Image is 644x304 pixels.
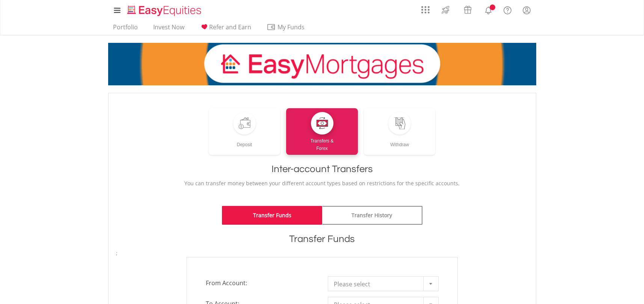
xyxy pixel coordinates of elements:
a: Invest Now [150,23,187,35]
span: My Funds [267,22,316,32]
img: grid-menu-icon.svg [421,6,430,14]
a: FAQ's and Support [498,2,517,17]
a: My Profile [517,2,536,18]
a: Transfer Funds [222,206,322,225]
div: Deposit [209,135,281,148]
img: vouchers-v2.svg [462,4,474,16]
a: Withdraw [364,108,436,155]
a: Portfolio [110,23,141,35]
img: thrive-v2.svg [439,4,452,16]
a: Deposit [209,108,281,155]
a: Notifications [479,2,498,17]
a: Vouchers [457,2,479,16]
div: Transfers & Forex [286,135,358,152]
a: Transfers &Forex [286,108,358,155]
a: AppsGrid [416,2,434,14]
h1: Transfer Funds [116,232,528,246]
a: Transfer History [322,206,422,225]
span: Refer and Earn [209,23,251,31]
a: Home page [124,2,204,17]
a: Refer and Earn [197,23,254,35]
div: Withdraw [364,135,436,148]
img: EasyEquities_Logo.png [126,5,204,17]
span: From Account: [200,276,322,290]
h1: Inter-account Transfers [116,162,528,176]
span: Please select [334,277,421,292]
p: You can transfer money between your different account types based on restrictions for the specifi... [116,180,528,187]
img: EasyMortage Promotion Banner [108,43,536,85]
